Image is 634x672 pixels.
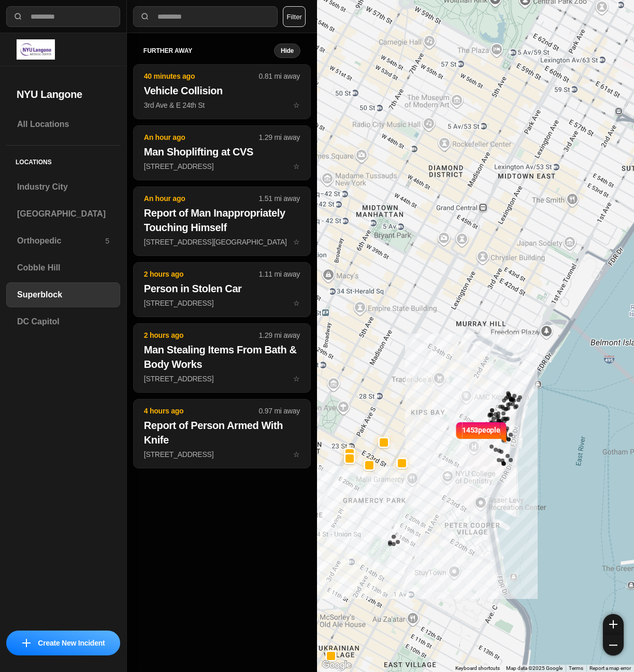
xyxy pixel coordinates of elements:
button: Keyboard shortcuts [455,665,500,672]
button: zoom-in [603,614,624,635]
a: All Locations [6,112,120,137]
p: 0.81 mi away [259,71,300,81]
h3: Superblock [17,289,109,301]
h2: NYU Langone [17,87,110,102]
small: Hide [281,47,294,55]
h2: Man Stealing Items From Bath & Body Works [144,342,300,371]
p: [STREET_ADDRESS][GEOGRAPHIC_DATA] [144,237,300,247]
p: [STREET_ADDRESS] [144,374,300,384]
a: 40 minutes ago0.81 mi awayVehicle Collision3rd Ave & E 24th Ststar [133,101,311,109]
h2: Vehicle Collision [144,83,300,98]
p: 2 hours ago [144,269,259,279]
h3: Cobble Hill [17,262,109,274]
button: zoom-out [603,635,624,655]
p: [STREET_ADDRESS] [144,449,300,460]
a: 4 hours ago0.97 mi awayReport of Person Armed With Knife[STREET_ADDRESS]star [133,450,311,459]
a: Orthopedic5 [6,228,120,253]
button: Hide [274,44,300,58]
p: 3rd Ave & E 24th St [144,100,300,110]
span: Map data ©2025 Google [506,665,563,671]
h3: Orthopedic [17,235,105,247]
p: 1.51 mi away [259,193,300,204]
p: [STREET_ADDRESS] [144,161,300,171]
h2: Man Shoplifting at CVS [144,145,300,159]
img: Google [320,659,354,672]
a: [GEOGRAPHIC_DATA] [6,202,120,226]
a: An hour ago1.51 mi awayReport of Man Inappropriately Touching Himself[STREET_ADDRESS][GEOGRAPHIC_... [133,237,311,246]
button: 40 minutes ago0.81 mi awayVehicle Collision3rd Ave & E 24th Ststar [133,64,311,119]
img: search [13,11,23,22]
button: An hour ago1.51 mi awayReport of Man Inappropriately Touching Himself[STREET_ADDRESS][GEOGRAPHIC_... [133,187,311,256]
button: Filter [283,6,306,27]
a: Report a map error [589,665,631,671]
span: star [293,238,300,246]
a: Industry City [6,175,120,199]
img: icon [22,639,31,647]
button: 2 hours ago1.29 mi awayMan Stealing Items From Bath & Body Works[STREET_ADDRESS]star [133,323,311,393]
a: 2 hours ago1.29 mi awayMan Stealing Items From Bath & Body Works[STREET_ADDRESS]star [133,374,311,383]
img: search [140,11,150,22]
p: An hour ago [144,193,259,204]
span: star [293,450,300,459]
p: An hour ago [144,132,259,142]
p: 1453 people [462,425,500,448]
a: An hour ago1.29 mi awayMan Shoplifting at CVS[STREET_ADDRESS]star [133,162,311,170]
img: zoom-in [609,620,617,628]
img: notch [454,421,462,444]
p: 1.29 mi away [259,330,300,340]
h3: DC Capitol [17,316,109,328]
a: DC Capitol [6,309,120,334]
h2: Person in Stolen Car [144,281,300,296]
a: Terms (opens in new tab) [569,665,583,671]
h3: Industry City [17,181,109,193]
button: An hour ago1.29 mi awayMan Shoplifting at CVS[STREET_ADDRESS]star [133,125,311,180]
a: 2 hours ago1.11 mi awayPerson in Stolen Car[STREET_ADDRESS]star [133,298,311,307]
a: Cobble Hill [6,255,120,280]
p: Create New Incident [38,638,105,648]
h5: further away [143,47,274,55]
p: 1.29 mi away [259,132,300,142]
h2: Report of Man Inappropriately Touching Himself [144,206,300,235]
img: zoom-out [609,641,617,649]
h3: [GEOGRAPHIC_DATA] [17,208,109,220]
button: 2 hours ago1.11 mi awayPerson in Stolen Car[STREET_ADDRESS]star [133,262,311,317]
span: star [293,299,300,307]
button: iconCreate New Incident [6,631,120,655]
p: [STREET_ADDRESS] [144,298,300,308]
img: logo [17,39,55,60]
h5: Locations [6,146,120,175]
span: star [293,375,300,383]
img: notch [500,421,508,444]
span: star [293,101,300,109]
span: star [293,162,300,170]
p: 4 hours ago [144,406,259,416]
button: 4 hours ago0.97 mi awayReport of Person Armed With Knife[STREET_ADDRESS]star [133,399,311,468]
a: Superblock [6,282,120,307]
p: 40 minutes ago [144,71,259,81]
p: 0.97 mi away [259,406,300,416]
p: 2 hours ago [144,330,259,340]
h2: Report of Person Armed With Knife [144,418,300,447]
p: 5 [105,236,109,246]
a: Open this area in Google Maps (opens a new window) [320,659,354,672]
h3: All Locations [17,118,109,131]
p: 1.11 mi away [259,269,300,279]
